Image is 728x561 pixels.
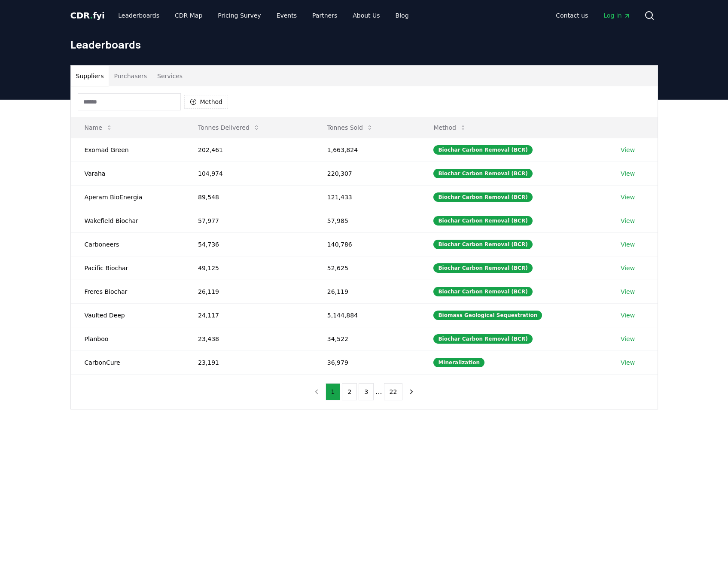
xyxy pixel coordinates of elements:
[184,280,314,303] td: 26,119
[433,287,532,296] div: Biochar Carbon Removal (BCR)
[621,216,635,225] a: View
[184,232,314,256] td: 54,736
[426,119,473,136] button: Method
[314,256,420,280] td: 52,625
[71,256,184,280] td: Pacific Biochar
[404,383,419,400] button: next page
[184,256,314,280] td: 49,125
[621,193,635,201] a: View
[433,169,532,178] div: Biochar Carbon Removal (BCR)
[597,8,637,23] a: Log in
[549,8,595,23] a: Contact us
[346,8,387,23] a: About Us
[71,351,184,374] td: CarbonCure
[78,119,119,136] button: Name
[375,387,382,397] li: ...
[621,146,635,154] a: View
[314,327,420,351] td: 34,522
[184,95,228,109] button: Method
[111,8,415,23] nav: Main
[314,162,420,185] td: 220,307
[152,66,188,86] button: Services
[184,209,314,232] td: 57,977
[314,303,420,327] td: 5,144,884
[603,11,630,20] span: Log in
[90,10,93,21] span: .
[621,240,635,249] a: View
[71,66,109,86] button: Suppliers
[168,8,209,23] a: CDR Map
[71,162,184,185] td: Varaha
[384,383,403,400] button: 22
[433,145,532,155] div: Biochar Carbon Removal (BCR)
[314,209,420,232] td: 57,985
[314,138,420,162] td: 1,663,824
[71,280,184,303] td: Freres Biochar
[621,335,635,343] a: View
[184,351,314,374] td: 23,191
[320,119,380,136] button: Tonnes Sold
[184,327,314,351] td: 23,438
[433,311,542,320] div: Biomass Geological Sequestration
[621,358,635,367] a: View
[389,8,416,23] a: Blog
[71,327,184,351] td: Planboo
[314,351,420,374] td: 36,979
[433,192,532,202] div: Biochar Carbon Removal (BCR)
[109,66,152,86] button: Purchasers
[70,10,105,21] span: CDR fyi
[433,334,532,344] div: Biochar Carbon Removal (BCR)
[111,8,166,23] a: Leaderboards
[191,119,267,136] button: Tonnes Delivered
[184,162,314,185] td: 104,974
[184,185,314,209] td: 89,548
[184,303,314,327] td: 24,117
[342,383,357,400] button: 2
[621,287,635,296] a: View
[71,209,184,232] td: Wakefield Biochar
[71,303,184,327] td: Vaulted Deep
[621,311,635,320] a: View
[305,8,344,23] a: Partners
[314,232,420,256] td: 140,786
[314,185,420,209] td: 121,433
[314,280,420,303] td: 26,119
[359,383,374,400] button: 3
[71,138,184,162] td: Exomad Green
[71,232,184,256] td: Carboneers
[70,38,658,52] h1: Leaderboards
[270,8,304,23] a: Events
[621,264,635,272] a: View
[433,263,532,273] div: Biochar Carbon Removal (BCR)
[326,383,341,400] button: 1
[433,216,532,226] div: Biochar Carbon Removal (BCR)
[70,9,105,21] a: CDR.fyi
[211,8,268,23] a: Pricing Survey
[621,169,635,178] a: View
[549,8,637,23] nav: Main
[433,358,484,367] div: Mineralization
[184,138,314,162] td: 202,461
[433,240,532,249] div: Biochar Carbon Removal (BCR)
[71,185,184,209] td: Aperam BioEnergia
